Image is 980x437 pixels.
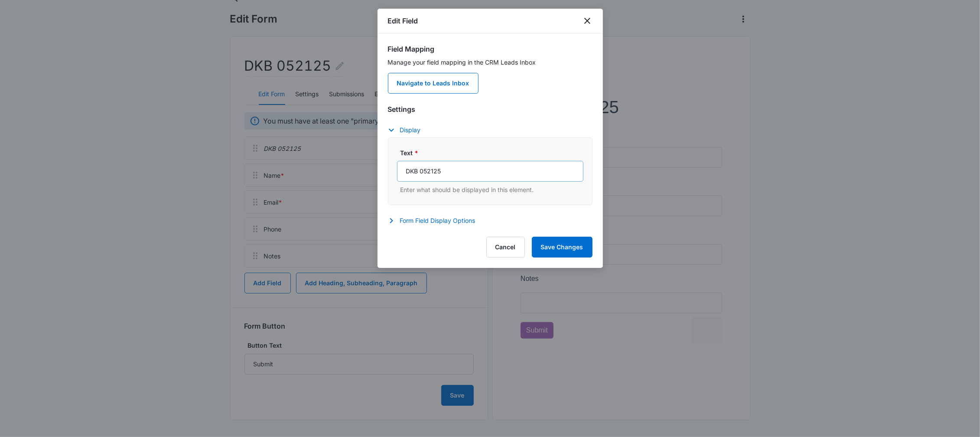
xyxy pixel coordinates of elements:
iframe: reCAPTCHA [171,220,282,246]
p: Enter what should be displayed in this element. [400,185,583,194]
h3: Settings [388,104,593,114]
p: Manage your field mapping in the CRM Leads Inbox [388,58,593,67]
button: close [582,16,593,26]
button: Form Field Display Options [388,215,484,226]
h1: Edit Field [388,16,418,26]
label: Text [400,148,587,157]
button: Cancel [486,237,525,258]
a: Navigate to Leads Inbox [388,73,479,94]
span: Submit [6,230,27,237]
input: Text [397,161,583,182]
h3: Field Mapping [388,44,593,54]
button: Save Changes [532,237,593,258]
button: Display [388,125,430,135]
